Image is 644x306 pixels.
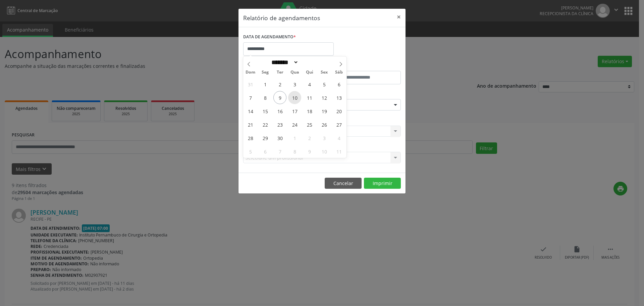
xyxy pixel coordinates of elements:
[392,9,406,25] button: Close
[288,131,301,144] span: Outubro 1, 2025
[303,131,316,144] span: Outubro 2, 2025
[259,91,272,104] span: Setembro 8, 2025
[269,59,299,66] select: Month
[288,78,301,91] span: Setembro 3, 2025
[273,131,286,144] span: Setembro 30, 2025
[318,78,331,91] span: Setembro 5, 2025
[303,118,316,131] span: Setembro 25, 2025
[259,131,272,144] span: Setembro 29, 2025
[318,145,331,158] span: Outubro 10, 2025
[303,145,316,158] span: Outubro 9, 2025
[302,70,317,75] span: Qui
[364,178,401,189] button: Imprimir
[317,70,332,75] span: Sex
[332,104,345,118] span: Setembro 20, 2025
[332,145,345,158] span: Outubro 11, 2025
[244,131,257,144] span: Setembro 28, 2025
[273,145,286,158] span: Outubro 7, 2025
[288,145,301,158] span: Outubro 8, 2025
[288,118,301,131] span: Setembro 24, 2025
[303,104,316,118] span: Setembro 18, 2025
[287,70,302,75] span: Qua
[288,91,301,104] span: Setembro 10, 2025
[244,104,257,118] span: Setembro 14, 2025
[324,60,401,71] label: ATÉ
[318,104,331,118] span: Setembro 19, 2025
[243,32,296,42] label: DATA DE AGENDAMENTO
[244,91,257,104] span: Setembro 7, 2025
[259,145,272,158] span: Outubro 6, 2025
[318,131,331,144] span: Outubro 3, 2025
[259,78,272,91] span: Setembro 1, 2025
[325,178,362,189] button: Cancelar
[299,59,321,66] input: Year
[288,104,301,118] span: Setembro 17, 2025
[273,70,287,75] span: Ter
[303,78,316,91] span: Setembro 4, 2025
[332,131,345,144] span: Outubro 4, 2025
[244,78,257,91] span: Agosto 31, 2025
[243,13,320,22] h5: Relatório de agendamentos
[259,104,272,118] span: Setembro 15, 2025
[273,91,286,104] span: Setembro 9, 2025
[243,70,258,75] span: Dom
[259,118,272,131] span: Setembro 22, 2025
[318,91,331,104] span: Setembro 12, 2025
[332,118,345,131] span: Setembro 27, 2025
[332,91,345,104] span: Setembro 13, 2025
[244,145,257,158] span: Outubro 5, 2025
[244,118,257,131] span: Setembro 21, 2025
[273,118,286,131] span: Setembro 23, 2025
[318,118,331,131] span: Setembro 26, 2025
[273,78,286,91] span: Setembro 2, 2025
[332,70,346,75] span: Sáb
[258,70,273,75] span: Seg
[273,104,286,118] span: Setembro 16, 2025
[303,91,316,104] span: Setembro 11, 2025
[332,78,345,91] span: Setembro 6, 2025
